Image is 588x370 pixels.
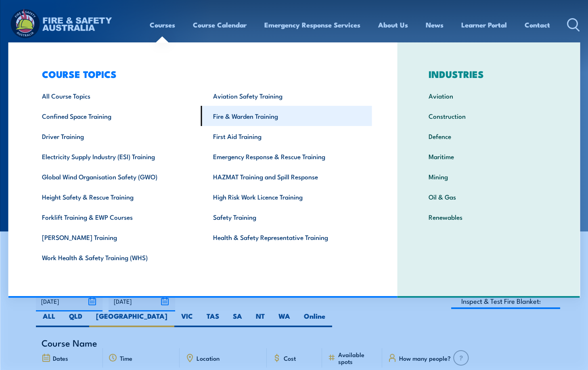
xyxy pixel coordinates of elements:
[525,14,550,36] a: Contact
[416,207,561,227] a: Renewables
[29,247,201,267] a: Work Health & Safety Training (WHS)
[29,68,372,80] h3: COURSE TOPICS
[197,355,220,362] span: Location
[36,311,62,327] label: ALL
[53,355,68,362] span: Dates
[416,126,561,146] a: Defence
[416,146,561,166] a: Maritime
[416,106,561,126] a: Construction
[200,311,226,327] label: TAS
[29,146,201,166] a: Electricity Supply Industry (ESI) Training
[29,207,201,227] a: Forklift Training & EWP Courses
[36,291,103,311] input: From date
[416,86,561,106] a: Aviation
[201,106,372,126] a: Fire & Warden Training
[120,355,132,362] span: Time
[109,291,175,311] input: To date
[226,311,249,327] label: SA
[378,14,408,36] a: About Us
[193,14,247,36] a: Course Calendar
[249,311,272,327] label: NT
[201,86,372,106] a: Aviation Safety Training
[416,187,561,207] a: Oil & Gas
[201,227,372,247] a: Health & Safety Representative Training
[201,146,372,166] a: Emergency Response & Rescue Training
[29,106,201,126] a: Confined Space Training
[338,351,377,365] span: Available spots
[62,311,89,327] label: QLD
[29,227,201,247] a: [PERSON_NAME] Training
[42,339,97,346] span: Course Name
[426,14,444,36] a: News
[284,355,296,362] span: Cost
[416,166,561,187] a: Mining
[399,355,451,362] span: How many people?
[201,187,372,207] a: High Risk Work Licence Training
[416,68,561,80] h3: INDUSTRIES
[461,14,507,36] a: Learner Portal
[451,293,561,309] input: Search Course
[201,166,372,187] a: HAZMAT Training and Spill Response
[174,311,200,327] label: VIC
[201,207,372,227] a: Safety Training
[264,14,360,36] a: Emergency Response Services
[29,166,201,187] a: Global Wind Organisation Safety (GWO)
[29,126,201,146] a: Driver Training
[89,311,174,327] label: [GEOGRAPHIC_DATA]
[29,187,201,207] a: Height Safety & Rescue Training
[29,86,201,106] a: All Course Topics
[150,14,175,36] a: Courses
[201,126,372,146] a: First Aid Training
[272,311,297,327] label: WA
[297,311,332,327] label: Online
